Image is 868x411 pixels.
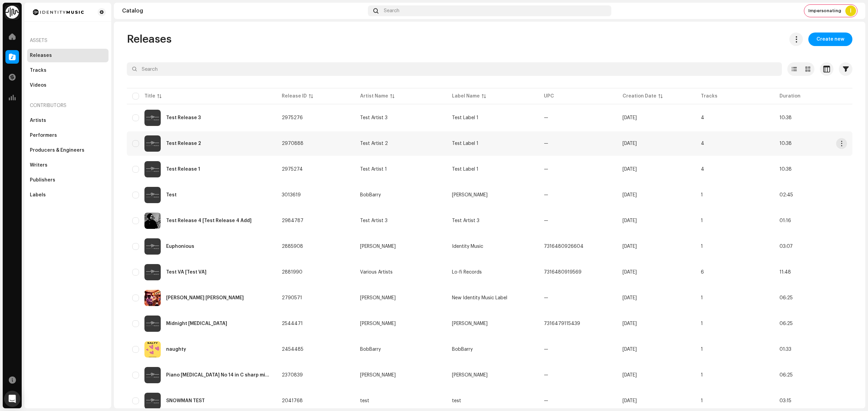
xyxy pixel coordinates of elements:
div: Midnight Sonata [166,321,227,326]
span: — [544,398,548,403]
img: 91f3ea32-50b5-4852-89c8-57242f172cf8 [144,393,161,409]
span: Test Artist 3 [452,218,479,223]
span: 1 [701,321,703,326]
div: Contributors [27,98,108,114]
div: Catalog [122,8,365,14]
span: Kirsten Bennett [360,296,441,300]
img: 2f1c046b-b709-4bb3-80e4-19f78c98af7a [144,135,161,152]
span: BobBarry [360,347,441,352]
span: Releases [127,33,172,46]
span: — [544,218,548,223]
span: test [360,398,441,403]
div: Test [166,193,177,197]
div: Title [144,93,155,100]
span: Sep 22, 2025 [623,193,637,197]
span: BobBarry [360,193,441,197]
img: 55ed13da-eb7e-4d78-b709-54bd8a85d532 [144,341,161,358]
span: May 6, 2025 [623,296,637,300]
img: 741e6ce3-cd81-4839-94fb-a3b8b17d5159 [144,316,161,332]
span: Test Artist 3 [360,115,441,120]
div: Test Artist 3 [360,218,388,223]
span: 10:38 [780,115,792,120]
span: — [544,193,548,197]
div: Release ID [282,93,307,100]
re-a-nav-header: Assets [27,33,108,49]
span: Impersonating [808,8,841,14]
span: 2975274 [282,167,303,172]
span: New Identity Music Label [452,296,507,300]
span: 4 [701,167,704,172]
span: 2790571 [282,296,302,300]
span: — [544,115,548,120]
span: — [544,167,548,172]
input: Search [127,62,782,76]
div: naughty [166,347,186,352]
span: 10:38 [780,167,792,172]
span: Aug 14, 2024 [623,347,637,352]
div: Creation Date [623,93,656,100]
span: 1 [701,218,703,223]
re-m-nav-item: Publishers [27,173,108,187]
span: Various Artists [360,270,441,275]
div: Test VA [Test VA] [166,270,206,275]
span: 2454485 [282,347,303,352]
div: Test Release 4 [Test Release 4 Add] [166,218,252,223]
img: 0f74c21f-6d1c-4dbc-9196-dbddad53419e [5,5,19,19]
span: 2984787 [282,218,303,223]
div: BobBarry [360,347,381,352]
span: 1 [701,347,703,352]
span: Jun 20, 2025 [623,270,637,275]
span: Test Label 1 [452,141,478,146]
span: Jun 24, 2024 [623,373,637,377]
span: 06:25 [780,296,793,300]
div: Test Release 3 [166,115,201,120]
span: Test Label 1 [452,167,478,172]
span: 01:33 [780,347,791,352]
span: 2370839 [282,373,303,377]
span: 2544471 [282,321,303,326]
div: Labels [30,192,46,198]
span: 03:15 [780,398,791,403]
div: Performers [30,133,57,138]
div: Releases [30,53,52,58]
span: Search [384,8,399,14]
span: Aug 21, 2025 [623,218,637,223]
span: test [452,398,461,403]
span: 1 [701,244,703,249]
div: Kirsten Ben [166,296,244,300]
div: Test Release 1 [166,167,200,172]
div: Tracks [30,68,46,73]
div: [PERSON_NAME] [360,244,396,249]
span: 1 [701,373,703,377]
re-m-nav-item: Releases [27,49,108,62]
span: Test Label 1 [452,115,478,120]
span: 7316480926604 [544,244,584,249]
span: Aug 12, 2025 [623,115,637,120]
span: 4 [701,141,704,146]
span: — [544,347,548,352]
span: 10:38 [780,141,792,146]
span: 06:25 [780,373,793,377]
img: 185c913a-8839-411b-a7b9-bf647bcb215e [30,8,87,16]
span: Aug 7, 2025 [623,141,637,146]
span: — [544,141,548,146]
img: 1558b80c-4d13-4dcf-87f8-2649cc740bd8 [144,110,161,126]
span: 2885908 [282,244,303,249]
span: 4 [701,115,704,120]
re-m-nav-item: Writers [27,158,108,172]
re-m-nav-item: Videos [27,79,108,92]
div: Test Release 2 [166,141,201,146]
span: Nov 23, 2023 [623,398,637,403]
span: 2881990 [282,270,302,275]
span: Identity Music [452,244,483,249]
span: John Smith [452,321,488,326]
div: Writers [30,163,47,168]
img: 45b8f837-2a39-4ee8-8c0d-9c61bbd11863 [144,187,161,203]
button: Create new [808,33,852,46]
span: 3013619 [282,193,301,197]
span: Aug 12, 2025 [623,167,637,172]
span: Daniel Warren [360,244,441,249]
div: Various Artists [360,270,393,275]
div: [PERSON_NAME] [360,373,396,377]
div: [PERSON_NAME] [360,321,396,326]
